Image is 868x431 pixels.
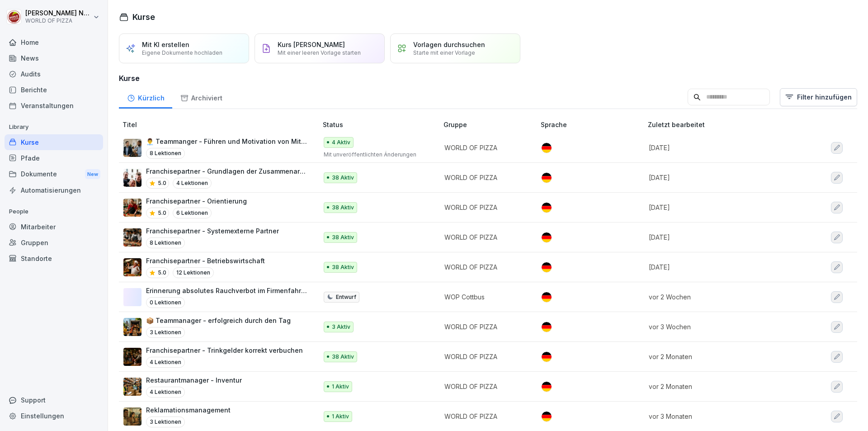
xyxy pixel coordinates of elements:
p: Franchisepartner - Betriebswirtschaft [146,256,265,265]
img: cvpl9dphsaj6te37tr820l4c.png [123,348,142,366]
a: Kurse [5,134,103,150]
p: [DATE] [649,173,793,182]
a: Mitarbeiter [5,219,103,235]
p: 8 Lektionen [146,237,185,248]
a: Veranstaltungen [5,98,103,114]
div: Support [5,392,103,408]
a: Home [5,34,103,50]
img: de.svg [542,412,552,422]
p: Entwurf [336,293,356,301]
img: t4g7eu33fb3xcinggz4rhe0w.png [123,199,142,217]
p: Status [323,120,440,129]
p: 38 Aktiv [332,174,354,182]
p: Franchisepartner - Grundlagen der Zusammenarbeit [146,166,308,176]
img: de.svg [542,322,552,332]
p: Titel [123,120,319,129]
p: Franchisepartner - Systemexterne Partner [146,226,279,236]
p: WORLD OF PIZZA [444,322,526,332]
img: bsaovmw8zq5rho4tj0mrlz8w.png [123,258,142,276]
p: Reklamationsmanagement [146,405,231,415]
p: vor 3 Monaten [649,412,793,421]
p: Starte mit einer Vorlage [413,49,475,56]
p: 1 Aktiv [332,383,349,391]
p: [DATE] [649,203,793,212]
p: WORLD OF PIZZA [444,173,526,182]
a: Automatisierungen [5,182,103,198]
p: 👨‍💼 Teammanger - Führen und Motivation von Mitarbeitern [146,137,308,146]
p: vor 2 Wochen [649,292,793,302]
h3: Kurse [119,73,857,84]
p: WORLD OF PIZZA [444,382,526,391]
button: Filter hinzufügen [780,88,857,106]
p: 12 Lektionen [173,267,214,278]
h1: Kurse [132,11,155,23]
a: News [5,50,103,66]
img: de.svg [542,203,552,213]
div: Pfade [5,150,103,166]
p: Restaurantmanager - Inventur [146,375,242,385]
img: jg5uy95jeicgu19gkip2jpcz.png [123,169,142,187]
p: WORLD OF PIZZA [444,262,526,272]
p: 4 Lektionen [146,357,185,368]
a: Archiviert [172,85,230,109]
a: Standorte [5,251,103,266]
a: Berichte [5,82,103,98]
p: [PERSON_NAME] Natusch [25,9,91,17]
p: 5.0 [158,209,166,217]
p: Franchisepartner - Orientierung [146,196,247,206]
a: Gruppen [5,235,103,251]
p: 3 Lektionen [146,417,185,427]
p: vor 2 Monaten [649,352,793,361]
img: yz6mclz4ii0gojfnz0zb4rew.png [123,378,142,396]
p: 0 Lektionen [146,297,185,308]
p: People [5,204,103,219]
p: 3 Aktiv [332,323,350,331]
img: de.svg [542,232,552,242]
p: Library [5,120,103,134]
img: de.svg [542,292,552,302]
img: de.svg [542,173,552,183]
p: WORLD OF PIZZA [444,412,526,421]
img: de.svg [542,382,552,392]
p: 1 Aktiv [332,412,349,421]
p: 4 Lektionen [173,178,212,189]
img: de.svg [542,143,552,153]
div: New [85,169,100,180]
a: Audits [5,66,103,82]
p: 4 Lektionen [146,387,185,398]
img: ohhd80l18yea4i55etg45yot.png [123,139,142,157]
p: WOP Cottbus [444,292,526,302]
p: 8 Lektionen [146,148,185,159]
p: 5.0 [158,179,166,187]
p: Mit einer leeren Vorlage starten [278,49,361,56]
p: Zuletzt bearbeitet [648,120,804,129]
p: 3 Lektionen [146,327,185,338]
p: 5.0 [158,269,166,277]
p: [DATE] [649,262,793,272]
img: de.svg [542,262,552,272]
p: Mit KI erstellen [142,41,189,48]
p: WORLD OF PIZZA [444,232,526,242]
p: Franchisepartner - Trinkgelder korrekt verbuchen [146,346,303,355]
a: Einstellungen [5,408,103,424]
p: Mit unveröffentlichten Änderungen [324,151,429,159]
p: 38 Aktiv [332,263,354,271]
p: WORLD OF PIZZA [25,18,91,24]
img: de.svg [542,352,552,362]
a: DokumenteNew [5,166,103,183]
p: WORLD OF PIZZA [444,203,526,212]
p: Vorlagen durchsuchen [413,41,485,48]
p: Sprache [541,120,644,129]
img: c6ahff3tpkyjer6p5tw961a1.png [123,228,142,246]
p: [DATE] [649,232,793,242]
img: ofkaf57qe2vyr6d9h2nm8kkd.png [123,318,142,336]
